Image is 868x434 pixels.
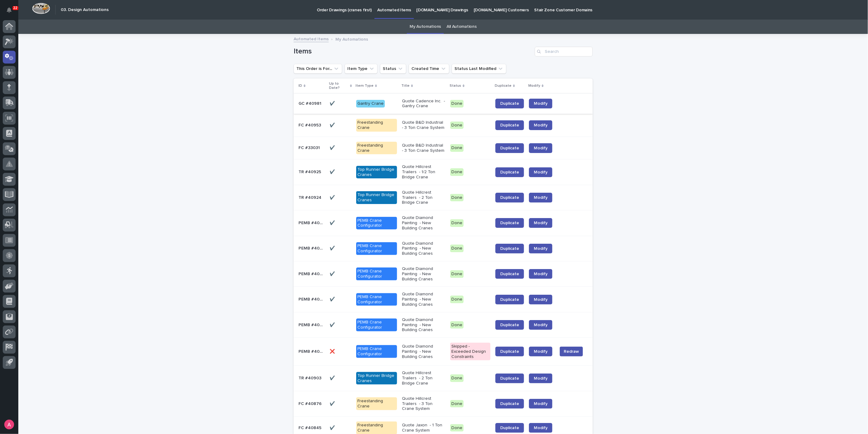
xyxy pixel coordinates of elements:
[495,320,524,330] a: Duplicate
[500,402,519,406] span: Duplicate
[495,167,524,177] a: Duplicate
[330,144,336,151] p: ✔️
[500,146,519,150] span: Duplicate
[402,423,445,433] p: Quote Jaxon - 1 Ton Crane System
[534,101,548,106] span: Modify
[529,167,552,177] a: Modify
[330,122,336,128] p: ✔️
[402,396,445,411] p: Quote Hillcrest Trailers - 3 Ton Crane System
[298,296,326,302] p: PEMB #40915
[298,270,326,277] p: PEMB #40918
[298,348,326,354] p: PEMB #40913
[356,100,385,108] div: Gantry Crane
[3,418,16,431] button: users-avatar
[402,215,445,231] p: Quote Diamond Painting - New Building Cranes
[452,64,506,74] button: Status Last Modified
[450,194,464,202] div: Done
[330,348,336,354] p: ❌
[529,99,552,108] a: Modify
[500,272,519,276] span: Duplicate
[534,195,548,200] span: Modify
[529,120,552,130] a: Modify
[294,64,342,74] button: This Order is For...
[402,241,445,256] p: Quote Diamond Painting - New Building Cranes
[298,100,323,106] p: GC #40981
[450,144,464,152] div: Done
[402,292,445,307] p: Quote Diamond Painting - New Building Cranes
[294,338,593,366] tr: PEMB #40913PEMB #40913 ❌❌ PEMB Crane ConfiguratorQuote Diamond Painting - New Building CranesSkip...
[330,100,336,106] p: ✔️
[495,423,524,433] a: Duplicate
[402,120,445,130] p: Quote B&D Industrial - 3 Ton Crane System
[356,345,397,358] div: PEMB Crane Configurator
[529,423,552,433] a: Modify
[450,424,464,432] div: Done
[495,193,524,202] a: Duplicate
[450,343,490,360] div: Skipped - Exceeded Design Constraints
[330,194,336,200] p: ✔️
[3,4,16,16] button: Notifications
[402,344,445,359] p: Quote Diamond Painting - New Building Cranes
[495,143,524,153] a: Duplicate
[294,35,329,42] a: Automated Items
[495,244,524,253] a: Duplicate
[535,47,593,57] input: Search
[528,82,540,89] p: Modify
[410,20,441,34] a: My Automations
[330,168,336,175] p: ✔️
[298,144,321,151] p: FC #33031
[564,348,579,355] span: Redraw
[495,82,512,89] p: Duplicate
[529,399,552,409] a: Modify
[294,114,593,137] tr: FC #40953FC #40953 ✔️✔️ Freestanding CraneQuote B&D Industrial - 3 Ton Crane SystemDoneDuplicateM...
[529,218,552,228] a: Modify
[298,168,322,175] p: TR #40925
[534,221,548,225] span: Modify
[500,297,519,302] span: Duplicate
[330,296,336,302] p: ✔️
[32,3,50,14] img: Workspace Logo
[380,64,406,74] button: Status
[298,424,323,431] p: FC #40845
[294,159,593,185] tr: TR #40925TR #40925 ✔️✔️ Top Runner Bridge CranesQuote Hillcrest Trailers - 1/2 Ton Bridge CraneDo...
[450,270,464,278] div: Done
[450,82,461,89] p: Status
[529,320,552,330] a: Modify
[294,236,593,261] tr: PEMB #40919PEMB #40919 ✔️✔️ PEMB Crane ConfiguratorQuote Diamond Painting - New Building CranesDo...
[335,35,368,42] p: My Automations
[534,123,548,127] span: Modify
[450,100,464,108] div: Done
[534,297,548,302] span: Modify
[500,376,519,381] span: Duplicate
[500,221,519,225] span: Duplicate
[402,317,445,333] p: Quote Diamond Painting - New Building Cranes
[298,321,326,328] p: PEMB #40914
[500,349,519,354] span: Duplicate
[534,272,548,276] span: Modify
[330,374,336,381] p: ✔️
[329,80,349,92] p: Up to Date?
[500,323,519,327] span: Duplicate
[495,120,524,130] a: Duplicate
[356,293,397,306] div: PEMB Crane Configurator
[534,402,548,406] span: Modify
[409,64,449,74] button: Created Time
[402,99,445,109] p: Quote Cadence Inc. - Gantry Crane
[495,99,524,108] a: Duplicate
[529,347,552,356] a: Modify
[529,374,552,383] a: Modify
[356,372,397,385] div: Top Runner Bridge Cranes
[330,245,336,251] p: ✔️
[534,170,548,174] span: Modify
[534,323,548,327] span: Modify
[8,7,16,17] div: Notifications22
[495,374,524,383] a: Duplicate
[495,347,524,356] a: Duplicate
[356,82,374,89] p: Item Type
[450,122,464,129] div: Done
[294,210,593,236] tr: PEMB #40921PEMB #40921 ✔️✔️ PEMB Crane ConfiguratorQuote Diamond Painting - New Building CranesDo...
[500,123,519,127] span: Duplicate
[500,246,519,251] span: Duplicate
[450,245,464,252] div: Done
